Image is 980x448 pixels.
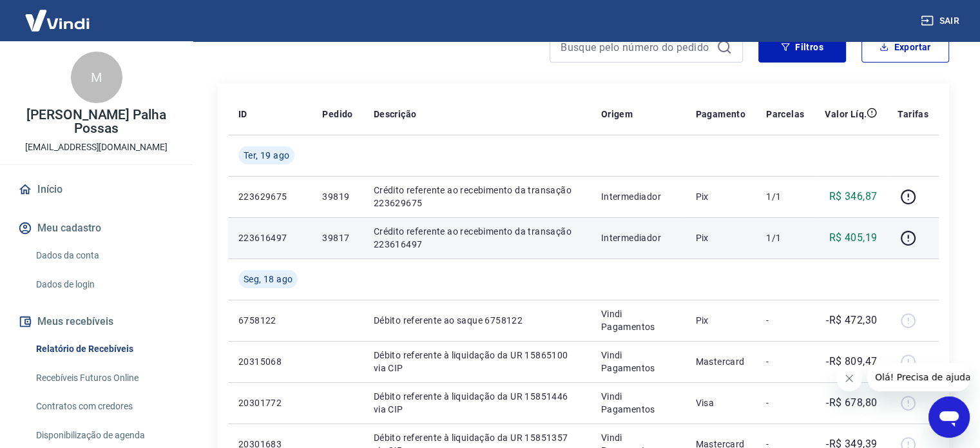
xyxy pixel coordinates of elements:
p: Parcelas [766,108,804,121]
button: Meus recebíveis [15,307,177,336]
p: [PERSON_NAME] Palha Possas [10,108,182,135]
button: Meu cadastro [15,214,177,242]
input: Busque pelo número do pedido [561,37,711,57]
p: Origem [601,108,633,121]
p: Pix [695,231,745,244]
p: R$ 346,87 [829,189,878,204]
button: Filtros [758,32,846,63]
p: Crédito referente ao recebimento da transação 223629675 [374,184,581,209]
p: Débito referente ao saque 6758122 [374,314,581,327]
button: Sair [918,9,965,33]
iframe: Fechar mensagem [836,365,862,391]
p: Pedido [322,108,352,121]
p: Pagamento [695,108,745,121]
p: -R$ 472,30 [826,313,877,328]
p: Descrição [374,108,417,121]
a: Início [15,175,177,204]
p: 6758122 [238,314,302,327]
p: Débito referente à liquidação da UR 15865100 via CIP [374,349,581,375]
p: 223629675 [238,190,302,203]
p: Vindi Pagamentos [601,349,675,375]
p: ID [238,108,247,121]
a: Dados da conta [31,242,177,269]
img: Vindi [15,1,99,40]
p: 20315068 [238,355,302,368]
p: Visa [695,396,745,409]
p: 1/1 [766,190,804,203]
span: Seg, 18 ago [244,273,293,286]
p: - [766,314,804,327]
a: Recebíveis Futuros Online [31,365,177,391]
p: [EMAIL_ADDRESS][DOMAIN_NAME] [25,141,168,154]
p: Valor Líq. [825,108,867,121]
div: M [71,52,122,103]
p: Débito referente à liquidação da UR 15851446 via CIP [374,390,581,416]
p: Mastercard [695,355,745,368]
a: Dados de login [31,271,177,298]
p: -R$ 678,80 [826,395,877,411]
p: 223616497 [238,231,302,244]
p: Pix [695,314,745,327]
p: Vindi Pagamentos [601,307,675,333]
a: Contratos com credores [31,393,177,420]
p: Tarifas [898,108,928,121]
p: - [766,355,804,368]
p: -R$ 809,47 [826,354,877,369]
p: Intermediador [601,231,675,244]
p: Intermediador [601,190,675,203]
iframe: Mensagem da empresa [867,363,970,391]
span: Ter, 19 ago [244,149,289,162]
a: Relatório de Recebíveis [31,336,177,362]
p: 1/1 [766,231,804,244]
p: - [766,396,804,409]
p: 39817 [322,231,352,244]
p: 20301772 [238,396,302,409]
p: R$ 405,19 [829,230,878,246]
button: Exportar [861,32,949,63]
span: Olá! Precisa de ajuda? [8,9,108,19]
p: Vindi Pagamentos [601,390,675,416]
p: 39819 [322,190,352,203]
p: Pix [695,190,745,203]
iframe: Botão para abrir a janela de mensagens [928,396,970,438]
p: Crédito referente ao recebimento da transação 223616497 [374,225,581,251]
